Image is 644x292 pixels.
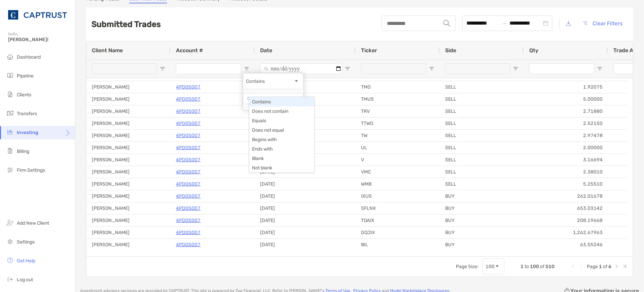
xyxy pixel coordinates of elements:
img: billing icon [6,147,14,155]
div: 100 [486,264,495,269]
span: Account # [176,47,203,54]
div: BUY [440,190,524,202]
span: Blank [252,156,264,161]
div: [DATE] [255,190,356,202]
div: 5.25510 [524,178,608,190]
div: BIL [356,239,440,251]
span: Billing [17,149,29,154]
img: clients icon [6,90,14,98]
span: swap-right [501,21,507,26]
span: Does not contain [252,108,288,114]
img: input icon [443,20,450,27]
a: 4PD05007 [176,168,201,176]
div: SELL [440,81,524,93]
div: TRV [356,105,440,117]
div: BUY [440,239,524,251]
div: [PERSON_NAME] [86,81,171,93]
div: [PERSON_NAME] [86,93,171,105]
div: UL [356,142,440,154]
img: button icon [583,21,588,25]
img: CAPTRUST Logo [8,3,67,27]
a: 4PD05007 [176,131,201,140]
div: SELL [440,154,524,166]
button: Open Filter Menu [244,66,249,71]
a: 4PD05007 [176,156,201,164]
div: [PERSON_NAME] [86,215,171,226]
div: 3.16694 [524,154,608,166]
div: 2.00000 [524,142,608,154]
button: Open Filter Menu [429,66,434,71]
div: 2.52150 [524,118,608,129]
div: [DATE] [255,178,356,190]
img: dashboard icon [6,53,14,61]
div: [PERSON_NAME] [86,227,171,238]
div: First Page [571,264,576,269]
img: investing icon [6,128,14,136]
span: Firm Settings [17,167,45,173]
div: [PERSON_NAME] [86,130,171,141]
h2: Submitted Trades [92,20,161,29]
div: [PERSON_NAME] [86,178,171,190]
span: 510 [545,264,554,269]
div: GQJIX [356,227,440,238]
input: Filter Value [243,93,303,104]
span: Side [445,47,456,54]
span: Date [260,47,272,54]
p: 4PD05007 [176,180,201,188]
span: Equals [252,118,266,124]
div: [PERSON_NAME] [86,190,171,202]
div: SELL [440,130,524,141]
input: Qty Filter Input [529,63,595,74]
div: SELL [440,105,524,117]
div: Last Page [622,264,628,269]
div: 2.71880 [524,105,608,117]
span: Begins with [252,137,277,142]
div: [DATE] [255,215,356,226]
div: [DATE] [255,239,356,251]
p: 4PD05007 [176,119,201,128]
div: SELL [440,118,524,129]
span: Settings [17,239,35,245]
span: of [603,264,607,269]
div: VMC [356,166,440,178]
a: 4PD05007 [176,83,201,91]
a: 4PD05007 [176,192,201,200]
a: 4PD05007 [176,228,201,237]
a: 4PD05007 [176,240,201,249]
button: Open Filter Menu [345,66,350,71]
div: 5.00000 [524,93,608,105]
div: TTWO [356,118,440,129]
button: Open Filter Menu [513,66,518,71]
div: [PERSON_NAME] [86,105,171,117]
div: Previous Page [579,264,584,269]
div: Page Size: [456,264,478,269]
a: 4PD05007 [176,216,201,225]
a: 4PD05007 [176,204,201,213]
img: pipeline icon [6,71,14,79]
img: transfers icon [6,109,14,117]
a: 4PD05007 [176,143,201,152]
span: Ends with [252,146,273,152]
a: 4PD05007 [176,95,201,103]
span: Transfers [17,111,37,117]
img: logout icon [6,275,14,283]
div: [DATE] [255,227,356,238]
div: IXUS [356,190,440,202]
span: Page [587,264,598,269]
div: 1.92075 [524,81,608,93]
span: Contains [252,99,271,105]
div: BUY [440,227,524,238]
span: Investing [17,130,38,135]
div: BUY [440,215,524,226]
div: [PERSON_NAME] [86,118,171,129]
input: Date Filter Input [260,63,342,74]
div: [PERSON_NAME] [86,239,171,251]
